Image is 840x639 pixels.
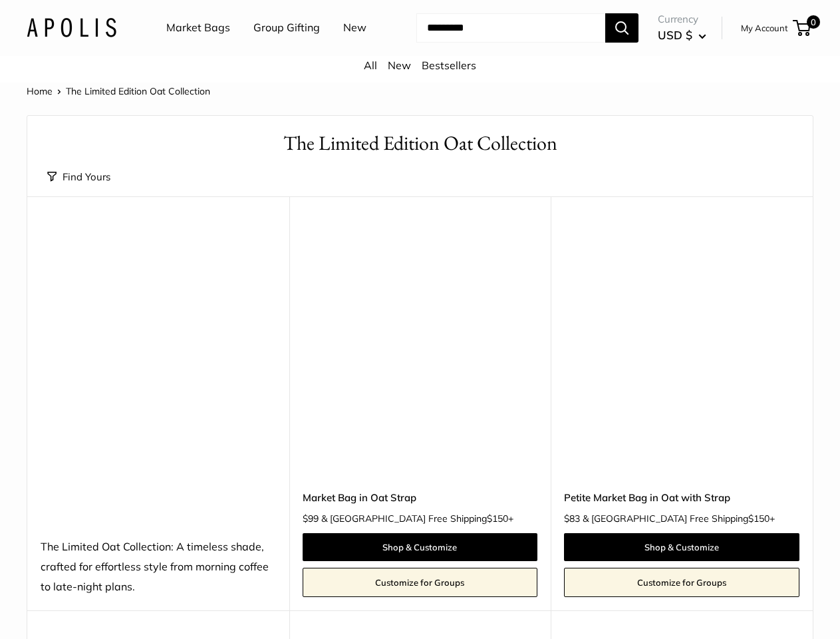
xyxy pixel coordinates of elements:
button: Search [605,13,638,43]
span: The Limited Edition Oat Collection [66,85,210,97]
span: & [GEOGRAPHIC_DATA] Free Shipping + [583,514,775,523]
a: Market Bag in Oat Strap [303,490,538,505]
a: Market Bag in Oat StrapMarket Bag in Oat Strap [303,230,538,465]
button: USD $ [658,25,706,46]
input: Search... [416,13,605,43]
a: Shop & Customize [303,533,538,561]
a: Bestsellers [422,59,476,72]
span: 0 [807,15,820,29]
a: All [364,59,377,72]
a: Shop & Customize [564,533,799,561]
span: USD $ [658,28,692,42]
a: Customize for Groups [303,568,538,597]
span: & [GEOGRAPHIC_DATA] Free Shipping + [321,514,513,523]
div: The Limited Oat Collection: A timeless shade, crafted for effortless style from morning coffee to... [41,537,276,597]
a: New [388,59,411,72]
button: Find Yours [47,168,110,186]
a: Customize for Groups [564,568,799,597]
span: $83 [564,513,580,525]
span: Currency [658,10,706,29]
span: $99 [303,513,319,525]
span: $150 [748,513,770,525]
h1: The Limited Edition Oat Collection [47,129,793,158]
a: Market Bags [166,18,230,38]
a: Petite Market Bag in Oat with Strap [564,490,799,505]
span: $150 [487,513,508,525]
img: Apolis [27,18,116,37]
a: Petite Market Bag in Oat with StrapPetite Market Bag in Oat with Strap [564,230,799,465]
a: Home [27,85,53,97]
a: 0 [794,20,811,36]
a: Group Gifting [253,18,320,38]
a: New [343,18,366,38]
a: My Account [741,20,788,36]
nav: Breadcrumb [27,83,210,100]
